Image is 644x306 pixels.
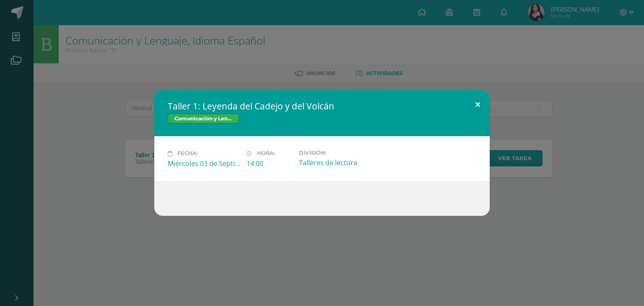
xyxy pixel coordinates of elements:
h2: Taller 1: Leyenda del Cadejo y del Volcán [168,100,476,112]
span: Hora: [257,150,275,157]
div: 14:00 [247,159,292,168]
span: Fecha: [177,150,198,157]
div: Miércoles 03 de Septiembre [168,159,240,168]
div: Talleres de lectura [299,158,371,167]
label: División: [299,150,371,156]
button: Close (Esc) [466,90,490,119]
span: Comunicación y Lenguaje, Idioma Español [168,114,239,124]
